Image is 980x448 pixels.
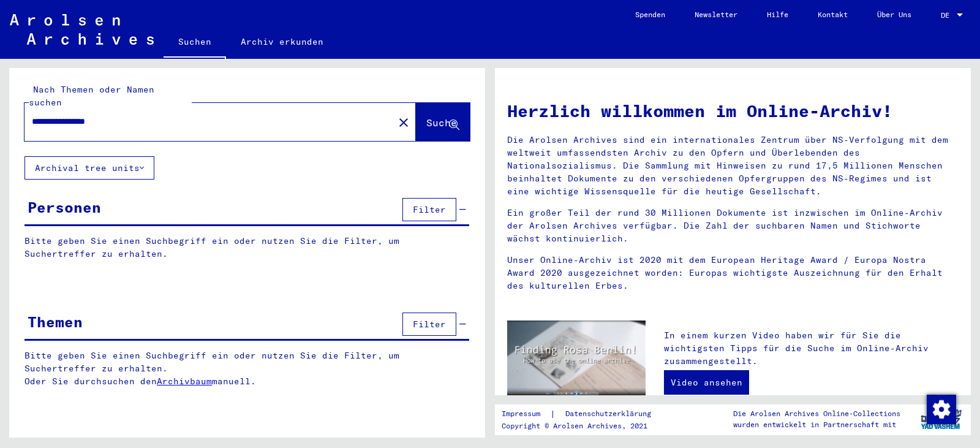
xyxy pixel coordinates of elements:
[502,420,666,431] p: Copyright © Arolsen Archives, 2021
[396,115,411,130] mat-icon: close
[664,329,959,368] p: In einem kurzen Video haben wir für Sie die wichtigsten Tipps für die Suche im Online-Archiv zusa...
[157,376,212,387] a: Archivbaum
[413,319,446,330] span: Filter
[24,156,154,180] button: Archival tree units
[24,349,470,388] p: Bitte geben Sie einen Suchbegriff ein oder nutzen Sie die Filter, um Suchertreffer zu erhalten. O...
[28,196,101,218] div: Personen
[664,370,749,395] a: Video ansehen
[507,98,959,124] h1: Herzlich willkommen im Online-Archiv!
[502,408,550,420] a: Impressum
[10,14,154,45] img: Arolsen_neg.svg
[507,207,959,245] p: Ein großer Teil der rund 30 Millionen Dokumente ist inzwischen im Online-Archiv der Arolsen Archi...
[927,395,956,424] img: Zustimmung ändern
[164,27,226,59] a: Suchen
[426,116,457,129] span: Suche
[28,311,83,333] div: Themen
[507,134,959,198] p: Die Arolsen Archives sind ein internationales Zentrum über NS-Verfolgung mit dem weltweit umfasse...
[556,408,666,420] a: Datenschutzerklärung
[416,103,470,141] button: Suche
[402,198,456,221] button: Filter
[502,408,666,420] div: |
[918,404,964,435] img: yv_logo.png
[733,419,900,430] p: wurden entwickelt in Partnerschaft mit
[413,204,446,215] span: Filter
[391,110,416,134] button: Clear
[507,321,646,396] img: video.jpg
[733,408,900,419] p: Die Arolsen Archives Online-Collections
[226,27,338,56] a: Archiv erkunden
[24,235,469,260] p: Bitte geben Sie einen Suchbegriff ein oder nutzen Sie die Filter, um Suchertreffer zu erhalten.
[29,84,154,108] mat-label: Nach Themen oder Namen suchen
[402,313,456,336] button: Filter
[941,11,954,20] span: DE
[507,254,959,292] p: Unser Online-Archiv ist 2020 mit dem European Heritage Award / Europa Nostra Award 2020 ausgezeic...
